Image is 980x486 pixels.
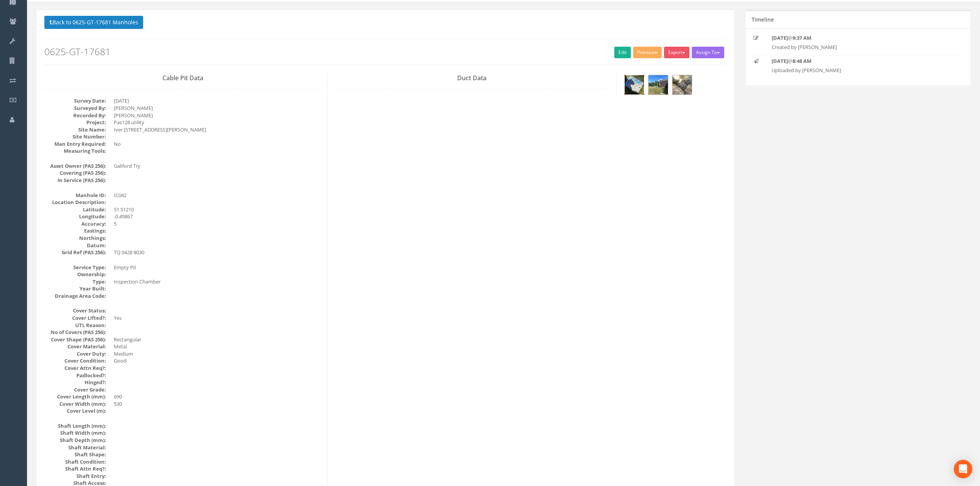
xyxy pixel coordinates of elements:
[614,47,631,58] a: Edit
[114,126,321,133] dd: Iver [STREET_ADDRESS][PERSON_NAME]
[44,329,106,336] dt: No of Covers (PAS 256):
[44,307,106,314] dt: Cover Status:
[114,343,321,350] dd: Metal
[44,112,106,119] dt: Recorded By:
[114,97,321,105] dd: [DATE]
[772,67,944,74] p: Uploaded by [PERSON_NAME]
[44,47,727,57] h2: 0625-GT-17681
[114,278,321,285] dd: Inspection Chamber
[633,47,662,58] button: Preview
[44,285,106,292] dt: Year Built:
[44,357,106,364] dt: Cover Condition:
[772,34,788,41] strong: [DATE]
[792,57,811,64] strong: 8:48 AM
[114,357,321,364] dd: Good
[114,206,321,213] dd: 51.51210
[44,192,106,199] dt: Manhole ID:
[114,162,321,170] dd: Galiford Try
[114,350,321,358] dd: Medium
[44,264,106,271] dt: Service Type:
[114,213,321,220] dd: -0.49867
[44,364,106,372] dt: Cover Attn Req?:
[752,17,774,22] h5: Timeline
[44,271,106,278] dt: Ownership:
[114,314,321,322] dd: Yes
[772,34,944,42] p: @
[44,97,106,105] dt: Survey Date:
[44,278,106,285] dt: Type:
[44,213,106,220] dt: Longitude:
[114,393,321,400] dd: 690
[44,343,106,350] dt: Cover Material:
[44,242,106,249] dt: Datum:
[625,75,644,94] img: 903e5d15-bf8d-f56e-8814-4a1b2e81cb7e_c52304e9-447f-7529-d596-0c8f3f2e57ad_thumb.jpg
[44,472,106,480] dt: Shaft Entry:
[44,386,106,393] dt: Cover Grade:
[44,235,106,242] dt: Northings:
[44,119,106,126] dt: Project:
[44,105,106,112] dt: Surveyed By:
[44,429,106,437] dt: Shaft Width (mm):
[44,350,106,358] dt: Cover Duty:
[44,220,106,228] dt: Accuracy:
[672,75,692,94] img: 903e5d15-bf8d-f56e-8814-4a1b2e81cb7e_38433a52-8f11-9c7d-c126-d5df0164a39c_thumb.jpg
[44,227,106,235] dt: Eastings:
[44,314,106,322] dt: Cover Lifted?:
[44,465,106,472] dt: Shaft Attn Req?:
[44,400,106,408] dt: Cover Width (mm):
[44,126,106,133] dt: Site Name:
[114,105,321,112] dd: [PERSON_NAME]
[44,322,106,329] dt: UTL Reason:
[44,147,106,155] dt: Measuring Tools:
[649,75,668,94] img: 903e5d15-bf8d-f56e-8814-4a1b2e81cb7e_21444010-e899-ade6-af29-103e5875a7dd_thumb.jpg
[114,336,321,343] dd: Rectangular
[44,169,106,177] dt: Covering (PAS 256):
[772,44,944,51] p: Created by [PERSON_NAME]
[44,133,106,140] dt: Site Number:
[692,47,724,58] button: Assign To
[44,393,106,400] dt: Cover Length (mm):
[114,192,321,199] dd: IC042
[114,400,321,408] dd: 530
[772,57,788,64] strong: [DATE]
[114,119,321,126] dd: Pas128 utility
[44,16,143,29] button: Back to 0625-GT-17681 Manholes
[114,112,321,119] dd: [PERSON_NAME]
[44,140,106,148] dt: Man Entry Required:
[664,47,689,58] button: Export
[44,437,106,444] dt: Shaft Depth (mm):
[44,372,106,379] dt: Padlocked?:
[44,249,106,256] dt: Grid Ref (PAS 256):
[44,177,106,184] dt: In Service (PAS 256):
[114,249,321,256] dd: TQ 0428 8030
[44,458,106,466] dt: Shaft Condition:
[44,206,106,213] dt: Latitude:
[44,422,106,430] dt: Shaft Length (mm):
[44,199,106,206] dt: Location Description:
[114,264,321,271] dd: Empty Pit
[333,75,610,82] h3: Duct Data
[44,292,106,300] dt: Drainage Area Code:
[792,34,811,41] strong: 9:37 AM
[44,451,106,458] dt: Shaft Shape:
[44,336,106,343] dt: Cover Shape (PAS 256):
[772,57,944,65] p: @
[44,407,106,415] dt: Cover Level (m):
[44,162,106,170] dt: Asset Owner (PAS 256):
[44,444,106,451] dt: Shaft Material:
[44,379,106,386] dt: Hinged?:
[114,140,321,148] dd: No
[954,460,972,478] div: Open Intercom Messenger
[44,75,321,82] h3: Cable Pit Data
[114,220,321,228] dd: 5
